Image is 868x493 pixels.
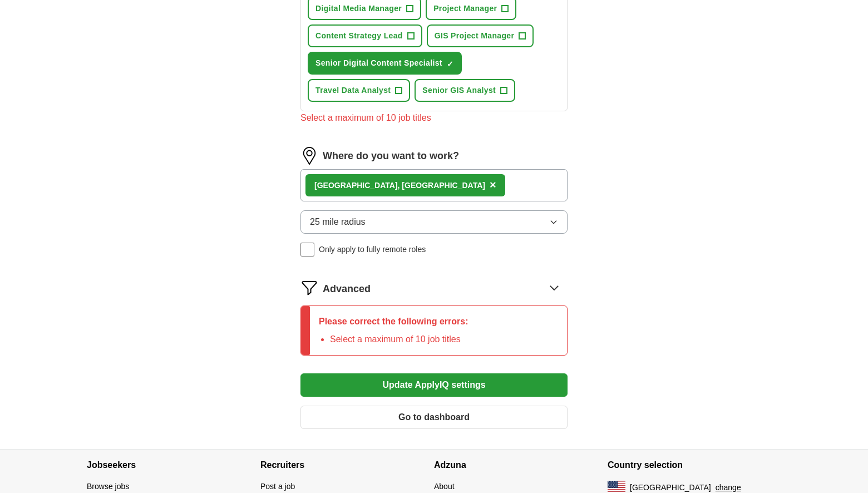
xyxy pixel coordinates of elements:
[490,177,496,194] button: ×
[308,24,422,47] button: Content Strategy Lead
[300,147,318,165] img: location.png
[315,57,442,69] span: Senior Digital Content Specialist
[308,52,462,75] button: Senior Digital Content Specialist✓
[434,482,455,491] a: About
[433,3,497,14] span: Project Manager
[300,373,568,397] button: Update ApplyIQ settings
[260,482,295,491] a: Post a job
[300,279,318,297] img: filter
[314,180,485,191] div: [GEOGRAPHIC_DATA], [GEOGRAPHIC_DATA]
[308,79,410,102] button: Travel Data Analyst
[300,406,568,429] button: Go to dashboard
[323,282,371,297] span: Advanced
[447,60,453,68] span: ✓
[422,85,496,96] span: Senior GIS Analyst
[310,215,366,229] span: 25 mile radius
[300,210,568,234] button: 25 mile radius
[315,85,391,96] span: Travel Data Analyst
[490,179,496,191] span: ×
[323,149,459,164] label: Where do you want to work?
[435,30,515,42] span: GIS Project Manager
[608,450,781,481] h4: Country selection
[315,30,403,42] span: Content Strategy Lead
[315,3,402,14] span: Digital Media Manager
[300,111,568,125] div: Select a maximum of 10 job titles
[319,315,468,328] p: Please correct the following errors:
[427,24,534,47] button: GIS Project Manager
[319,244,426,255] span: Only apply to fully remote roles
[415,79,515,102] button: Senior GIS Analyst
[87,482,129,491] a: Browse jobs
[330,333,468,346] li: Select a maximum of 10 job titles
[300,243,314,257] input: Only apply to fully remote roles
